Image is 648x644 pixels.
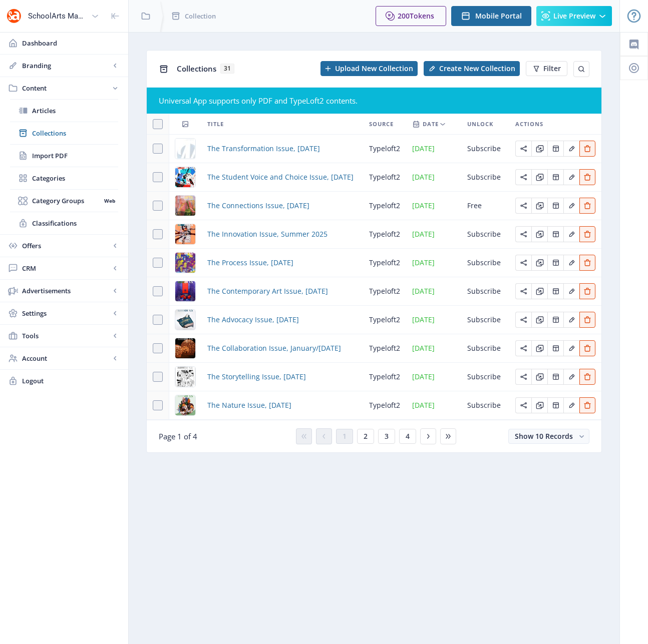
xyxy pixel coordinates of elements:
a: Edit page [579,343,595,352]
a: Edit page [579,257,595,267]
a: The Connections Issue, [DATE] [207,200,309,212]
button: Create New Collection [424,61,520,76]
span: Create New Collection [439,65,515,73]
button: 4 [399,429,416,444]
a: Edit page [563,371,579,381]
a: Edit page [531,400,547,409]
span: Logout [22,376,120,386]
a: Edit page [515,371,531,381]
a: The Advocacy Issue, [DATE] [207,314,299,326]
span: Date [423,118,439,130]
a: Edit page [531,371,547,381]
a: Edit page [579,200,595,210]
span: Collection [185,11,216,21]
td: [DATE] [406,306,461,334]
span: Classifications [32,218,118,228]
a: Edit page [563,400,579,409]
a: Edit page [515,257,531,267]
a: Edit page [547,343,563,352]
td: [DATE] [406,363,461,391]
span: Articles [32,106,118,116]
a: Edit page [563,286,579,295]
a: Edit page [515,314,531,324]
span: Actions [515,118,543,130]
a: Edit page [515,143,531,153]
span: Mobile Portal [475,12,522,20]
a: Collections [10,122,118,144]
td: typeloft2 [363,363,406,391]
td: [DATE] [406,277,461,306]
span: Settings [22,308,110,318]
button: Live Preview [536,6,612,26]
span: Show 10 Records [515,431,573,441]
button: Upload New Collection [320,61,418,76]
a: Edit page [547,172,563,181]
td: Subscribe [461,363,509,391]
a: Edit page [563,257,579,267]
a: The Student Voice and Choice Issue, [DATE] [207,171,354,183]
td: typeloft2 [363,334,406,363]
a: Edit page [579,371,595,381]
img: 55fb169a-a401-4288-9d6a-d30892a159fa.png [175,196,195,216]
img: cover.jpg [175,139,195,159]
a: Edit page [547,400,563,409]
a: Edit page [547,143,563,153]
span: Categories [32,173,118,183]
a: Edit page [531,343,547,352]
a: Edit page [531,314,547,324]
td: [DATE] [406,163,461,192]
span: Category Groups [32,196,101,206]
a: Edit page [531,200,547,210]
td: Subscribe [461,220,509,249]
td: Subscribe [461,135,509,163]
a: Edit page [547,200,563,210]
span: Live Preview [553,12,595,20]
td: typeloft2 [363,249,406,277]
nb-badge: Web [101,196,118,206]
td: [DATE] [406,220,461,249]
a: Edit page [563,314,579,324]
button: Mobile Portal [451,6,531,26]
a: The Transformation Issue, [DATE] [207,143,320,155]
span: Title [207,118,224,130]
td: typeloft2 [363,391,406,420]
img: 25e7b029-8912-40f9-bdfa-ba5e0f209b25.png [175,367,195,387]
td: typeloft2 [363,220,406,249]
a: Categories [10,167,118,189]
a: Edit page [531,229,547,238]
a: The Nature Issue, [DATE] [207,399,291,411]
a: Edit page [579,286,595,295]
a: Articles [10,100,118,122]
a: Edit page [515,400,531,409]
a: Edit page [531,257,547,267]
a: The Contemporary Art Issue, [DATE] [207,285,328,297]
td: [DATE] [406,391,461,420]
img: a4271694-0c87-4a09-9142-d883a85e28a1.png [175,310,195,330]
span: Advertisements [22,286,110,296]
td: typeloft2 [363,277,406,306]
div: SchoolArts Magazine [28,5,87,27]
span: Source [369,118,394,130]
a: Edit page [515,229,531,238]
app-collection-view: Collections [146,50,602,453]
td: Subscribe [461,391,509,420]
a: Edit page [563,343,579,352]
a: Edit page [563,200,579,210]
td: Subscribe [461,249,509,277]
a: Edit page [579,172,595,181]
a: The Innovation Issue, Summer 2025 [207,228,328,240]
td: [DATE] [406,249,461,277]
span: Dashboard [22,38,120,48]
td: Subscribe [461,277,509,306]
a: Edit page [579,400,595,409]
a: Edit page [515,343,531,352]
span: Import PDF [32,151,118,161]
a: Edit page [531,286,547,295]
td: Subscribe [461,306,509,334]
span: Branding [22,61,110,71]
